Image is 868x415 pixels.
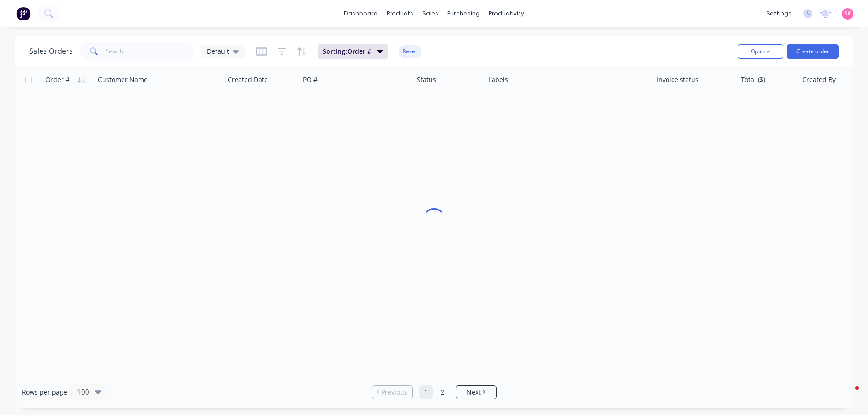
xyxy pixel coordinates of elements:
[488,75,508,84] div: Labels
[399,45,421,58] button: Reset
[207,46,229,56] span: Default
[657,75,699,84] div: Invoice status
[339,7,382,20] a: dashboard
[456,388,496,397] a: Next page
[418,7,443,20] div: sales
[419,385,433,399] a: Page 1 is your current page
[741,75,765,84] div: Total ($)
[381,388,407,397] span: Previous
[29,47,73,56] h1: Sales Orders
[323,47,371,56] span: Sorting: Order #
[382,7,418,20] div: products
[368,385,500,399] ul: Pagination
[738,44,783,59] button: Options
[417,75,436,84] div: Status
[802,75,836,84] div: Created By
[372,388,412,397] a: Previous page
[98,75,148,84] div: Customer Name
[443,7,484,20] div: purchasing
[467,388,481,397] span: Next
[787,44,839,59] button: Create order
[436,385,449,399] a: Page 2
[318,44,388,59] button: Sorting:Order #
[762,7,796,20] div: settings
[46,75,70,84] div: Order #
[106,42,195,61] input: Search...
[303,75,318,84] div: PO #
[16,7,30,20] img: Factory
[484,7,529,20] div: productivity
[837,384,859,406] iframe: Intercom live chat
[22,388,67,397] span: Rows per page
[844,10,851,18] span: SK
[228,75,268,84] div: Created Date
